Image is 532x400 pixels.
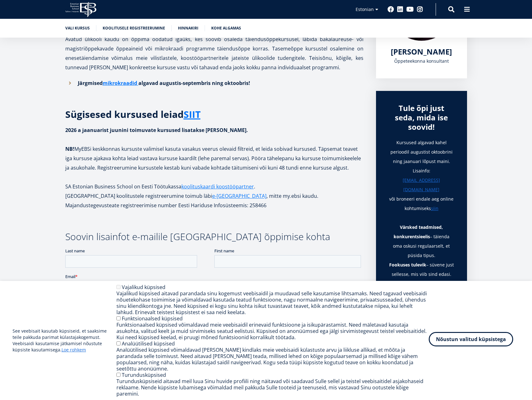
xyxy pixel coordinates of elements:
a: Vali kursus [65,25,90,31]
a: Loe rohkem [62,347,86,353]
div: Tule õpi just seda, mida ise soovid! [389,103,454,132]
a: Hinnakiri [178,25,198,31]
strong: 2026 a jaanuarist juunini toimuvate kursused lisatakse [PERSON_NAME]. [65,127,248,134]
a: siin [431,204,438,213]
li: – täienda oma oskusi regulaarselt, et püsida tipus. [389,223,454,260]
iframe: Form 0 [65,248,363,349]
a: e-[GEOGRAPHIC_DATA] [212,191,266,201]
div: Analüütilised küpsised võimaldavad [PERSON_NAME] kindlaks meie veebisaidi külastuste arvu ja liik... [116,347,429,372]
a: Facebook [388,6,394,13]
a: koolituskaardi koostööpartner [181,182,254,191]
div: Turundusküpsiseid aitavad meil luua Sinu huvide profiili ning näitavad või saadavad Sulle sellel ... [116,378,429,397]
strong: Sügisesed kursused leiad [65,108,201,121]
a: m [103,78,108,88]
strong: NB! [65,145,74,152]
a: SIIT [184,110,201,119]
a: Kohe algamas [211,25,241,31]
strong: Õpe, mis mahub tööellu [389,281,441,287]
li: – 2 -4 intensiivset kuud, mis aitavad kujundada uusi harjumusi. [389,279,454,307]
div: Õppeteekonna konsultant [389,56,454,66]
div: Vajalikud küpsised aitavad parandada sinu kogemust veebisaidil ja muudavad selle kasutamise lihts... [116,290,429,315]
a: Koolitusele registreerumine [103,25,165,31]
h1: Kursused algavad kahel perioodil augustist oktoobrini ning jaanuari lõpust maini. Lisainfo: või b... [389,138,454,213]
a: ikrokraadid [108,78,137,88]
div: Funktsionaalsed küpsised võimaldavad meie veebisaidil erinevaid funktsioone ja isikupärastamist. ... [116,322,429,340]
a: [PERSON_NAME] [391,47,452,56]
a: Linkedin [397,6,403,13]
label: Vajalikud küpsised [122,284,165,291]
label: Turundusküpsised [122,371,166,378]
button: Nõustun valitud küpsistega [429,332,513,346]
strong: Värsked teadmised, konkurentsieelis [394,224,443,239]
p: MyEBSi keskkonnas kursuste valimisel kasuta vasakus veerus olevaid filtreid, et leida sobivad kur... [65,125,363,172]
span: [PERSON_NAME] [391,46,452,57]
a: Instagram [417,6,423,13]
li: – süvene just sellesse, mis viib sind edasi. [389,260,454,279]
strong: Järgmised algavad augustis-septembris ning oktoobris! [78,80,250,87]
label: Funktsionaalsed küpsised [122,315,183,322]
a: Youtube [406,6,414,13]
p: See veebisait kasutab küpsiseid, et saaksime teile pakkuda parimat külastajakogemust. Veebisaidi ... [13,328,116,353]
h3: Soovin lisainfot e-mailile [GEOGRAPHIC_DATA] õppimise kohta [65,232,363,241]
p: Avatud ülikooli kaudu on õppima oodatud igaüks, kes soovib osaleda täiendusõppekursusel, läbida b... [65,25,363,72]
label: Analüütilised küpsised [122,340,175,347]
a: [EMAIL_ADDRESS][DOMAIN_NAME] [389,176,454,194]
p: SA Estonian Business School on Eesti Töötukassa . [GEOGRAPHIC_DATA] koolitustele registreerumine ... [65,182,363,210]
strong: Fookuses tulevik [389,262,426,268]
